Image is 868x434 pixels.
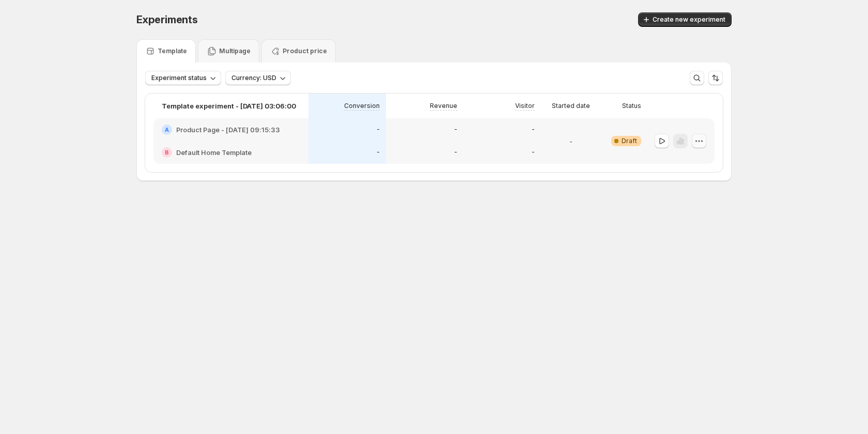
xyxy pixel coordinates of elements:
[283,47,327,55] p: Product price
[344,102,380,110] p: Conversion
[532,126,535,134] p: -
[231,74,276,82] span: Currency: USD
[622,137,637,145] span: Draft
[377,148,380,157] p: -
[225,71,291,85] button: Currency: USD
[708,71,723,85] button: Sort the results
[552,102,590,110] p: Started date
[622,102,641,110] p: Status
[162,101,296,111] p: Template experiment - [DATE] 03:06:00
[136,13,198,26] span: Experiments
[454,148,457,157] p: -
[151,74,207,82] span: Experiment status
[165,149,169,156] h2: B
[569,136,572,146] p: -
[158,47,187,55] p: Template
[653,16,725,24] span: Create new experiment
[176,125,280,135] h2: Product Page - [DATE] 09:15:33
[165,127,169,133] h2: A
[515,102,535,110] p: Visitor
[430,102,457,110] p: Revenue
[145,71,221,85] button: Experiment status
[219,47,251,55] p: Multipage
[454,126,457,134] p: -
[532,148,535,157] p: -
[377,126,380,134] p: -
[638,12,732,27] button: Create new experiment
[176,147,252,158] h2: Default Home Template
